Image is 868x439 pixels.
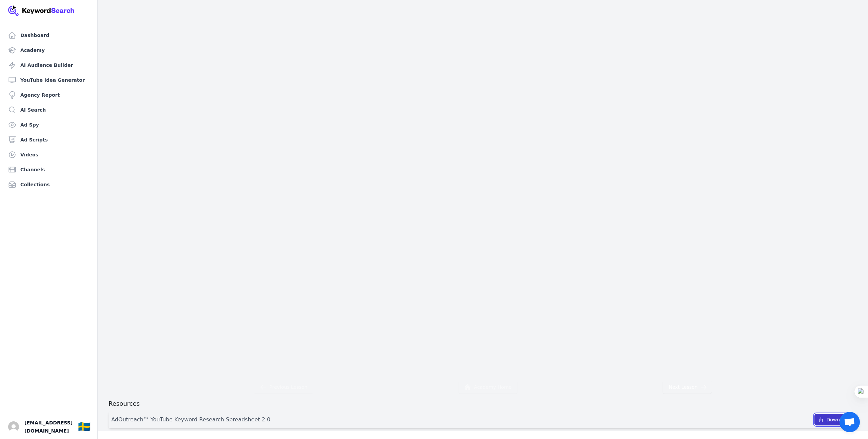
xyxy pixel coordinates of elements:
[5,178,92,191] a: Collections
[840,412,860,432] div: Öppna chatt
[18,39,24,45] img: tab_domain_overview_orange.svg
[78,420,91,434] button: 🇸🇪
[5,88,92,102] a: Agency Report
[78,421,91,433] div: 🇸🇪
[5,148,92,161] a: Videos
[11,18,16,23] img: website_grey.svg
[5,58,92,72] a: AI Audience Builder
[109,399,857,408] div: Resources
[111,416,270,424] div: AdOutreach™ YouTube Keyword Research Spreadsheet 2.0
[5,103,92,117] a: AI Search
[814,414,854,425] a: Download
[8,421,19,432] button: Open user button
[67,39,73,45] img: tab_keywords_by_traffic_grey.svg
[11,11,16,16] img: logo_orange.svg
[8,5,75,16] img: Your Company
[5,118,92,132] a: Ad Spy
[26,40,61,44] div: Domain Overview
[8,421,19,432] img: Stefan Vikström
[24,419,73,435] span: [EMAIL_ADDRESS][DOMAIN_NAME]
[5,43,92,57] a: Academy
[5,163,92,176] a: Channels
[5,133,92,147] a: Ad Scripts
[75,40,114,44] div: Keywords by Traffic
[18,18,75,23] div: Domain: [DOMAIN_NAME]
[5,28,92,42] a: Dashboard
[19,11,33,16] div: v 4.0.25
[5,73,92,87] a: YouTube Idea Generator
